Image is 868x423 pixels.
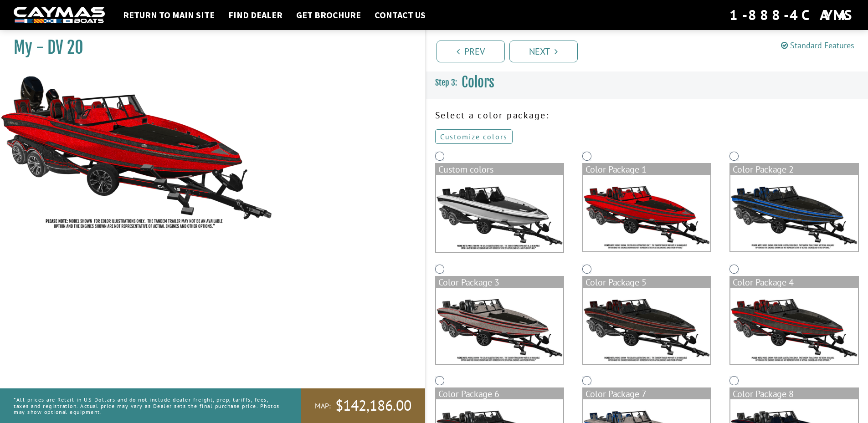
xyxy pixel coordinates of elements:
div: Color Package 4 [730,277,858,288]
img: color_package_384.png [436,288,563,364]
div: 1-888-4CAYMAS [729,5,854,25]
a: Contact Us [370,9,430,21]
img: color_package_383.png [730,175,858,251]
a: Get Brochure [292,9,365,21]
div: Color Package 2 [730,164,858,175]
img: white-logo-c9c8dbefe5ff5ceceb0f0178aa75bf4bb51f6bca0971e226c86eb53dfe498488.png [14,7,105,24]
img: color_package_382.png [583,175,710,251]
a: Customize colors [435,129,513,144]
div: Color Package 3 [436,277,563,288]
a: Find Dealer [224,9,287,21]
div: Color Package 1 [583,164,710,175]
a: Prev [437,41,505,62]
span: MAP: [315,401,331,411]
div: Color Package 6 [436,388,563,399]
span: $142,186.00 [335,396,411,415]
h1: My - DV 20 [14,37,402,58]
a: Next [509,41,578,62]
a: MAP:$142,186.00 [301,388,425,423]
p: *All prices are Retail in US Dollars and do not include dealer freight, prep, tariffs, fees, taxe... [14,392,281,419]
div: Color Package 5 [583,277,710,288]
p: Select a color package: [435,108,859,122]
a: Standard Features [781,40,854,51]
img: DV22-Base-Layer.png [436,175,563,252]
div: Custom colors [436,164,563,175]
div: Color Package 8 [730,388,858,399]
img: color_package_385.png [583,288,710,364]
a: Return to main site [118,9,219,21]
img: color_package_386.png [730,288,858,364]
div: Color Package 7 [583,388,710,399]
